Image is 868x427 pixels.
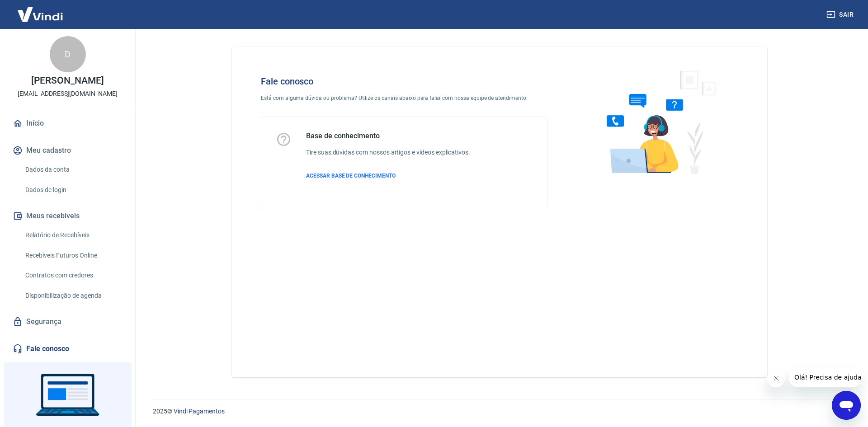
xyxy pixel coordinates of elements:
p: [EMAIL_ADDRESS][DOMAIN_NAME] [18,89,118,99]
a: Dados de login [22,181,124,199]
img: Fale conosco [589,61,726,182]
iframe: Botão para abrir a janela de mensagens [832,391,861,420]
span: Olá! Precisa de ajuda? [5,6,76,14]
a: Relatório de Recebíveis [22,226,124,244]
p: 2025 © [153,407,846,416]
span: ACESSAR BASE DE CONHECIMENTO [306,173,396,179]
p: [PERSON_NAME] [31,76,104,85]
p: Está com alguma dúvida ou problema? Utilize os canais abaixo para falar com nossa equipe de atend... [261,94,547,102]
iframe: Fechar mensagem [767,369,785,387]
a: Recebíveis Futuros Online [22,246,124,265]
a: Vindi Pagamentos [174,408,225,415]
img: Vindi [11,0,70,28]
h5: Base de conhecimento [306,131,470,141]
a: Disponibilização de agenda [22,286,124,305]
h4: Fale conosco [261,76,547,87]
a: Fale conosco [11,339,124,359]
div: D [50,36,86,72]
a: Dados da conta [22,160,124,179]
button: Meu cadastro [11,141,124,160]
a: ACESSAR BASE DE CONHECIMENTO [306,172,470,180]
a: Início [11,113,124,133]
iframe: Mensagem da empresa [789,367,861,387]
h6: Tire suas dúvidas com nossos artigos e vídeos explicativos. [306,148,470,157]
a: Segurança [11,312,124,332]
button: Sair [825,6,857,23]
a: Contratos com credores [22,266,124,285]
button: Meus recebíveis [11,206,124,226]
